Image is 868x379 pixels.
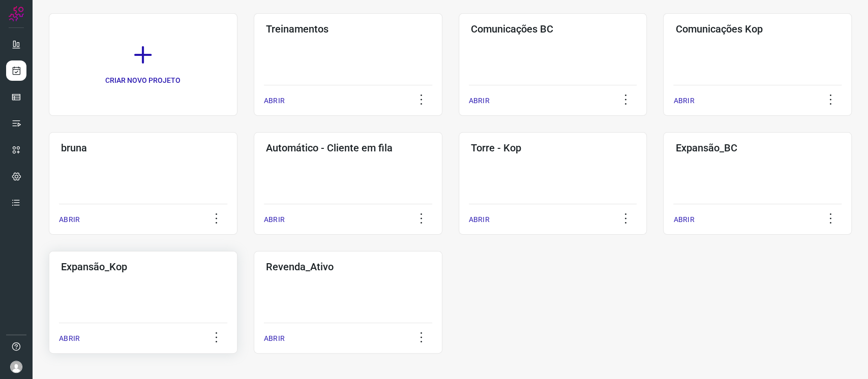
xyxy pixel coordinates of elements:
p: ABRIR [673,214,694,225]
p: ABRIR [469,96,490,106]
h3: Comunicações Kop [675,23,840,35]
p: ABRIR [264,214,285,225]
p: ABRIR [469,214,490,225]
p: ABRIR [264,333,285,344]
p: ABRIR [59,214,80,225]
img: avatar-user-boy.jpg [10,361,22,373]
h3: Treinamentos [266,23,430,35]
h3: Revenda_Ativo [266,261,430,273]
p: CRIAR NOVO PROJETO [105,75,181,86]
p: ABRIR [59,333,80,344]
p: ABRIR [264,96,285,106]
p: ABRIR [673,96,694,106]
h3: bruna [61,142,225,154]
h3: Comunicações BC [471,23,635,35]
img: Logo [9,6,24,21]
h3: Expansão_BC [675,142,840,154]
h3: Automático - Cliente em fila [266,142,430,154]
h3: Expansão_Kop [61,261,225,273]
h3: Torre - Kop [471,142,635,154]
